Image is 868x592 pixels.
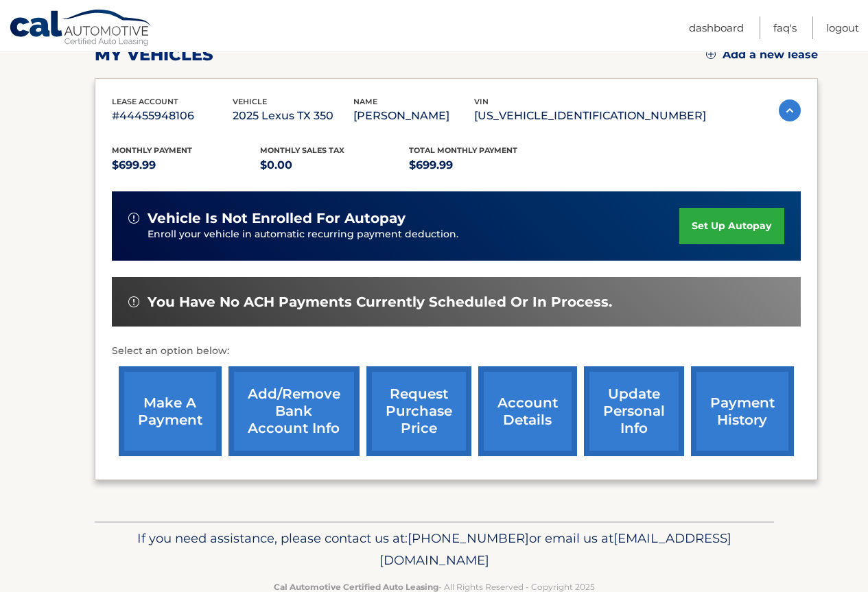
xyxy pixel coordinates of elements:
span: [PHONE_NUMBER] [408,530,529,546]
p: If you need assistance, please contact us at: or email us at [104,528,765,571]
p: $699.99 [409,156,558,175]
img: accordion-active.svg [779,99,801,121]
span: name [353,97,377,106]
span: [EMAIL_ADDRESS][DOMAIN_NAME] [379,530,731,568]
img: alert-white.svg [128,296,139,307]
span: Monthly Payment [112,145,192,155]
span: Monthly sales Tax [260,145,344,155]
a: Cal Automotive [9,9,153,49]
p: $0.00 [260,156,409,175]
a: payment history [691,366,794,456]
img: alert-white.svg [128,213,139,224]
p: [PERSON_NAME] [353,106,474,126]
a: Logout [826,16,859,39]
a: request purchase price [366,366,471,456]
span: You have no ACH payments currently scheduled or in process. [148,294,612,311]
a: update personal info [584,366,684,456]
p: Select an option below: [112,343,801,359]
a: Add/Remove bank account info [228,366,360,456]
a: FAQ's [773,16,797,39]
strong: Cal Automotive Certified Auto Leasing [274,582,438,592]
span: vin [474,97,489,106]
p: $699.99 [112,156,261,175]
p: #44455948106 [112,106,233,126]
a: account details [478,366,577,456]
a: Dashboard [689,16,744,39]
span: vehicle is not enrolled for autopay [148,210,406,227]
p: Enroll your vehicle in automatic recurring payment deduction. [148,227,680,242]
h2: my vehicles [95,45,213,65]
a: Add a new lease [706,48,818,62]
span: vehicle [233,97,267,106]
span: lease account [112,97,178,106]
p: 2025 Lexus TX 350 [233,106,353,126]
p: [US_VEHICLE_IDENTIFICATION_NUMBER] [474,106,706,126]
span: Total Monthly Payment [409,145,517,155]
a: make a payment [119,366,222,456]
img: add.svg [706,49,716,59]
a: set up autopay [679,208,784,244]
